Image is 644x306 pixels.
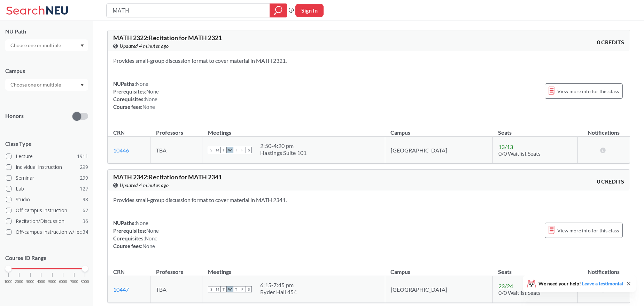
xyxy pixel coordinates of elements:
[48,280,56,284] span: 5000
[270,3,287,17] div: magnifying glass
[4,280,13,284] span: 1000
[385,122,492,137] th: Campus
[113,286,129,293] a: 10447
[577,122,630,137] th: Notifications
[113,57,624,65] section: Provides small-group discussion format to cover material in MATH 2321.
[113,147,129,154] a: 10446
[113,268,125,276] div: CRN
[498,150,541,157] span: 0/0 Waitlist Seats
[83,228,88,236] span: 34
[113,219,159,250] div: NUPaths: Prerequisites: Corequisites: Course fees:
[246,286,252,292] span: S
[577,261,630,276] th: Notifications
[145,235,157,241] span: None
[214,286,220,292] span: M
[83,217,88,225] span: 36
[227,286,233,292] span: W
[6,163,88,172] label: Individual Instruction
[113,196,624,204] section: Provides small-group discussion format to cover material in MATH 2341.
[120,181,169,189] span: Updated 4 minutes ago
[202,261,385,276] th: Meetings
[274,6,282,15] svg: magnifying glass
[5,67,88,75] div: Campus
[70,280,78,284] span: 7000
[385,276,492,303] td: [GEOGRAPHIC_DATA]
[202,122,385,137] th: Meetings
[538,281,623,286] span: We need your help!
[260,289,297,296] div: Ryder Hall 454
[227,147,233,153] span: W
[26,280,34,284] span: 3000
[214,147,220,153] span: M
[150,261,202,276] th: Professors
[80,44,84,47] svg: Dropdown arrow
[260,149,307,156] div: Hastings Suite 101
[15,280,23,284] span: 2000
[83,207,88,214] span: 67
[136,220,148,226] span: None
[6,217,88,226] label: Recitation/Discussion
[150,122,202,137] th: Professors
[597,178,624,185] span: 0 CREDITS
[6,206,88,215] label: Off-campus instruction
[77,152,88,160] span: 1911
[5,140,88,148] span: Class Type
[120,42,169,50] span: Updated 4 minutes ago
[246,147,252,153] span: S
[6,173,88,182] label: Seminar
[233,147,239,153] span: T
[233,286,239,292] span: T
[80,163,88,171] span: 299
[498,283,513,289] span: 23 / 24
[113,173,222,181] span: MATH 2342 : Recitation for MATH 2341
[498,289,541,296] span: 0/0 Waitlist Seats
[113,129,125,136] div: CRN
[492,122,577,137] th: Seats
[6,184,88,193] label: Lab
[142,243,155,249] span: None
[112,5,265,16] input: Class, professor, course number, "phrase"
[37,280,45,284] span: 4000
[260,282,297,289] div: 6:15 - 7:45 pm
[113,80,159,111] div: NUPaths: Prerequisites: Corequisites: Course fees:
[6,195,88,204] label: Studio
[385,137,492,164] td: [GEOGRAPHIC_DATA]
[145,96,157,102] span: None
[113,34,222,42] span: MATH 2322 : Recitation for MATH 2321
[80,174,88,182] span: 299
[295,4,324,17] button: Sign In
[260,142,307,149] div: 2:50 - 4:20 pm
[7,41,65,50] input: Choose one or multiple
[5,39,88,51] div: Dropdown arrow
[80,185,88,193] span: 127
[557,226,619,235] span: View more info for this class
[498,143,513,150] span: 13 / 13
[83,196,88,203] span: 98
[81,280,89,284] span: 8000
[146,227,159,234] span: None
[5,112,24,120] p: Honors
[220,147,227,153] span: T
[557,87,619,96] span: View more info for this class
[582,281,623,286] a: Leave a testimonial
[150,276,202,303] td: TBA
[597,38,624,46] span: 0 CREDITS
[5,254,88,262] p: Course ID Range
[7,81,65,89] input: Choose one or multiple
[150,137,202,164] td: TBA
[59,280,67,284] span: 6000
[6,152,88,161] label: Lecture
[6,227,88,237] label: Off-campus instruction w/ lec
[80,84,84,87] svg: Dropdown arrow
[239,147,246,153] span: F
[208,147,214,153] span: S
[385,261,492,276] th: Campus
[136,81,148,87] span: None
[5,28,88,35] div: NU Path
[239,286,246,292] span: F
[146,88,159,95] span: None
[208,286,214,292] span: S
[492,261,577,276] th: Seats
[5,79,88,91] div: Dropdown arrow
[220,286,227,292] span: T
